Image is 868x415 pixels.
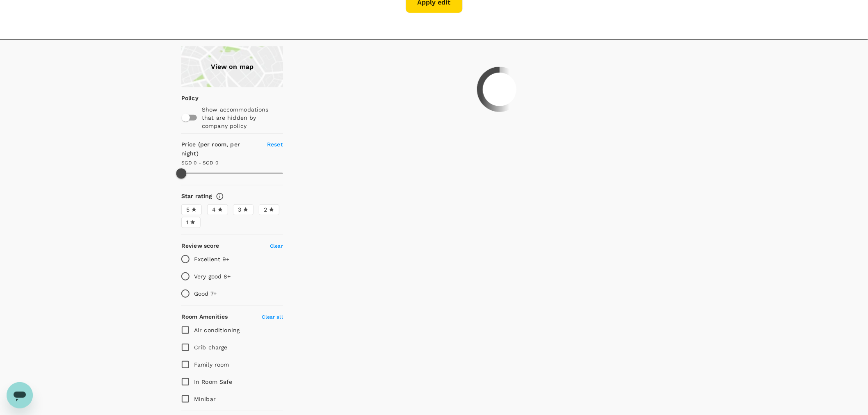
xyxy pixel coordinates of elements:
[194,361,229,368] span: Family room
[270,243,283,249] span: Clear
[194,272,231,280] p: Very good 8+
[181,192,212,201] h6: Star rating
[181,140,258,158] h6: Price (per room, per night)
[194,396,216,402] span: Minibar
[212,205,216,214] span: 4
[181,312,228,322] h6: Room Amenities
[7,382,33,408] iframe: Button to launch messaging window
[181,46,283,87] a: View on map
[194,255,230,263] p: Excellent 9+
[267,141,283,148] span: Reset
[202,105,282,130] p: Show accommodations that are hidden by company policy
[216,192,224,201] svg: Star ratings are awarded to properties to represent the quality of services, facilities, and amen...
[194,327,240,333] span: Air conditioning
[181,160,218,166] span: SGD 0 - SGD 0
[181,94,187,102] p: Policy
[186,205,190,214] span: 5
[194,290,217,298] p: Good 7+
[194,344,228,351] span: Crib charge
[238,205,241,214] span: 3
[186,218,188,227] span: 1
[262,314,283,320] span: Clear all
[264,205,267,214] span: 2
[194,379,233,385] span: In Room Safe
[181,242,219,251] h6: Review score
